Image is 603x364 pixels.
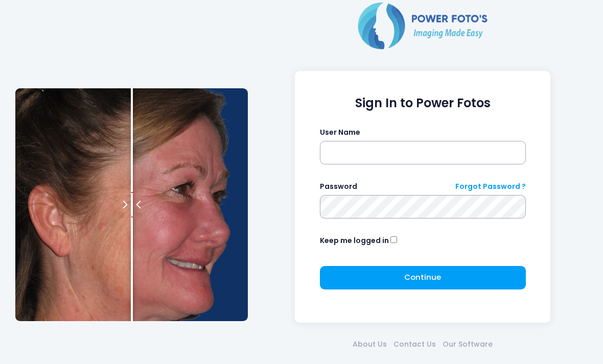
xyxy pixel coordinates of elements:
a: Contact Us [390,339,439,350]
a: Forgot Password ? [455,181,526,192]
span: Continue [404,272,441,282]
a: Our Software [439,339,496,350]
button: Continue [320,266,526,289]
h1: Sign In to Power Fotos [320,96,526,111]
label: Password [320,181,357,192]
label: Keep me logged in [320,235,389,246]
a: About Us [350,339,390,350]
label: User Name [320,127,360,138]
